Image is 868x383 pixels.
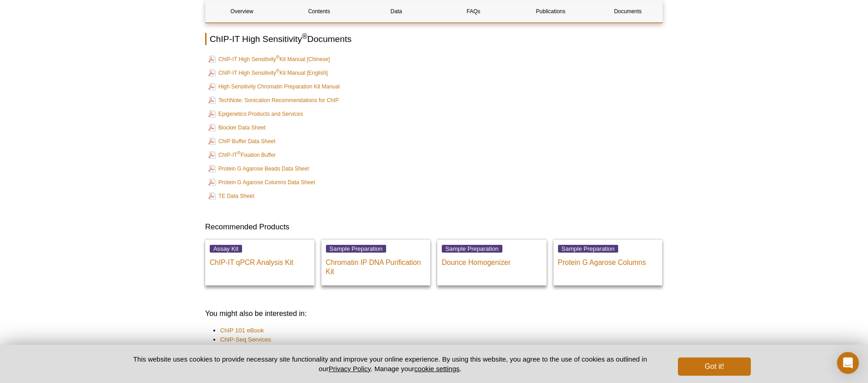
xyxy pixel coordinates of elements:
[210,245,242,253] span: Assay Kit
[208,109,303,119] a: Epigenetics Products and Services
[326,245,387,253] span: Sample Preparation
[205,222,663,233] h3: Recommended Products
[437,0,510,22] a: FAQs
[360,0,433,22] a: Data
[208,163,309,174] a: Protein G Agarose Beads Data Sheet
[208,191,254,202] a: TE Data Sheet
[837,352,859,374] div: Open Intercom Messenger
[208,122,265,133] a: Blocker Data Sheet
[558,245,619,253] span: Sample Preparation
[220,326,264,335] a: ChIP 101 eBook
[514,0,587,22] a: Publications
[437,239,547,285] a: Sample Preparation Dounce Homogenizer
[442,245,502,253] span: Sample Preparation
[329,365,371,373] a: Privacy Policy
[276,55,279,60] sup: ®
[592,0,664,22] a: Documents
[237,150,240,155] sup: ®
[558,254,658,267] p: Protein G Agarose Columns
[205,33,663,45] h2: ChIP-IT High Sensitivity Documents
[205,239,315,285] a: Assay Kit ChIP-IT qPCR Analysis Kit
[208,95,339,106] a: TechNote: Sonication Recommendations for ChIP
[208,81,340,92] a: High Sensitivity Chromatin Preparation Kit Manual
[302,32,307,40] sup: ®
[414,365,460,373] button: cookie settings
[326,254,426,276] p: Chromatin IP DNA Purification Kit
[205,308,663,319] h3: You might also be interested in:
[206,0,278,22] a: Overview
[210,254,310,267] p: ChIP-IT qPCR Analysis Kit
[117,354,663,373] p: This website uses cookies to provide necessary site functionality and improve your online experie...
[276,68,279,73] sup: ®
[442,254,542,267] p: Dounce Homogenizer
[220,344,289,353] a: ChIP-Validated Antibodies
[208,54,330,65] a: ChIP-IT High Sensitivity®Kit Manual [Chinese]
[321,239,431,285] a: Sample Preparation Chromatin IP DNA Purification Kit
[208,67,328,78] a: ChIP-IT High Sensitivity®Kit Manual [English]
[208,177,315,188] a: Protein G Agarose Columns Data Sheet
[283,0,355,22] a: Contents
[220,335,271,344] a: ChIP-Seq Services
[678,357,751,376] button: Got it!
[208,136,275,147] a: ChIP Buffer Data Sheet
[553,239,663,285] a: Sample Preparation Protein G Agarose Columns
[208,150,276,160] a: ChIP-IT®Fixation Buffer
